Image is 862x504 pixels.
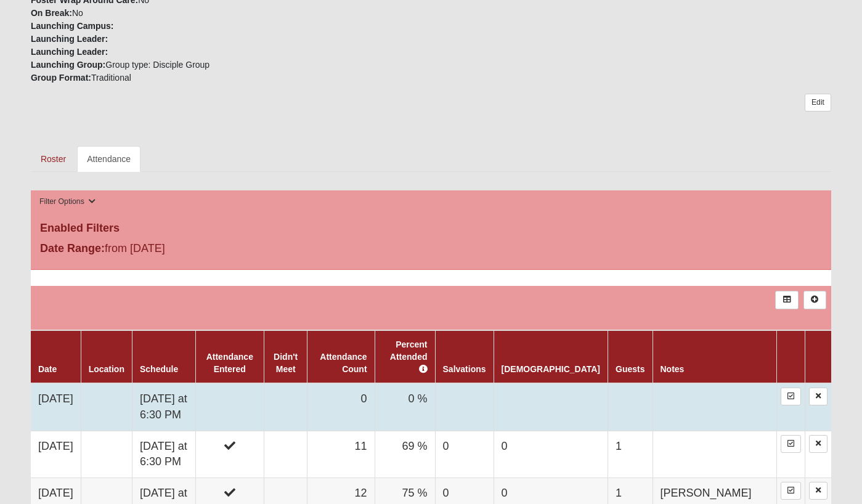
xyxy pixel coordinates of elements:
[36,195,99,208] button: Filter Options
[494,431,608,478] td: 0
[781,435,801,453] a: Enter Attendance
[132,431,195,478] td: [DATE] at 6:30 PM
[375,431,435,478] td: 69 %
[805,94,831,112] a: Edit
[320,352,367,374] a: Attendance Count
[77,146,140,172] a: Attendance
[307,431,375,478] td: 11
[390,339,428,374] a: Percent Attended
[31,431,81,478] td: [DATE]
[89,364,124,374] a: Location
[31,8,72,18] strong: On Break:
[140,364,178,374] a: Schedule
[40,240,105,257] label: Date Range:
[781,388,801,405] a: Enter Attendance
[435,431,494,478] td: 0
[809,388,827,405] a: Delete
[38,364,57,374] a: Date
[775,291,798,309] a: Export to Excel
[31,146,76,172] a: Roster
[40,222,822,235] h4: Enabled Filters
[375,383,435,431] td: 0 %
[809,435,827,453] a: Delete
[803,291,826,309] a: Alt+N
[274,352,298,374] a: Didn't Meet
[132,383,195,431] td: [DATE] at 6:30 PM
[608,431,653,478] td: 1
[31,240,298,260] div: from [DATE]
[31,21,114,31] strong: Launching Campus:
[206,352,253,374] a: Attendance Entered
[31,73,91,83] strong: Group Format:
[31,383,81,431] td: [DATE]
[494,330,608,383] th: [DEMOGRAPHIC_DATA]
[31,60,105,70] strong: Launching Group:
[608,330,653,383] th: Guests
[31,34,108,44] strong: Launching Leader:
[307,383,375,431] td: 0
[31,47,108,57] strong: Launching Leader:
[435,330,494,383] th: Salvations
[661,364,685,374] a: Notes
